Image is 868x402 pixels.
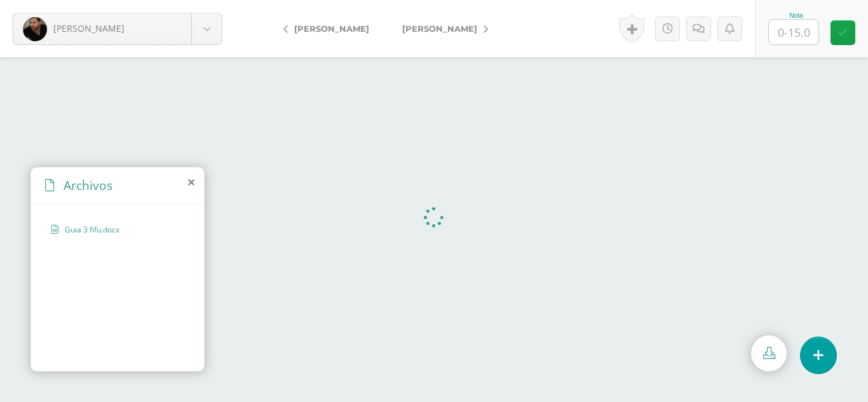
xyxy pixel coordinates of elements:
[294,23,369,34] span: [PERSON_NAME]
[402,23,477,34] span: [PERSON_NAME]
[64,177,112,194] span: Archivos
[53,22,125,34] span: [PERSON_NAME]
[768,12,824,19] div: Nota
[23,17,47,41] img: c07654820fccc7930e56eef13395f6fc.png
[769,20,818,44] input: 0-15.0
[65,224,169,235] span: Guia 3 fifu.docx
[386,13,498,44] a: [PERSON_NAME]
[273,13,386,44] a: [PERSON_NAME]
[188,177,194,187] i: close
[13,13,222,44] a: [PERSON_NAME]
